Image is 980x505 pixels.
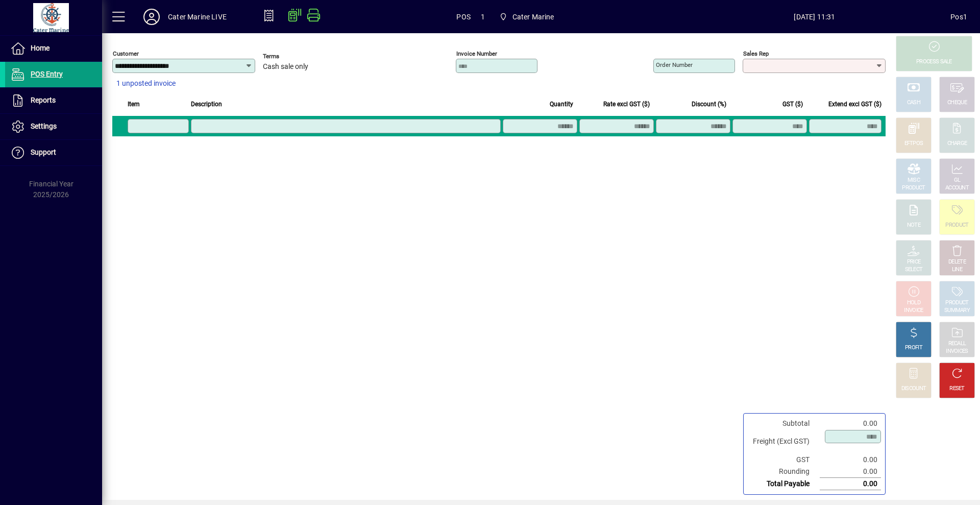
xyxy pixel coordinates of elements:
div: RECALL [948,340,966,348]
div: Pos1 [950,9,967,25]
div: CHEQUE [947,99,967,107]
span: Support [31,148,56,156]
div: CASH [907,99,920,107]
span: Item [128,99,140,110]
div: SUMMARY [944,307,970,315]
a: Home [5,36,102,61]
div: INVOICES [946,348,968,355]
div: RESET [949,385,965,393]
div: PRICE [907,258,921,266]
span: [DATE] 11:31 [679,9,951,25]
mat-label: Invoice number [456,50,497,57]
div: PRODUCT [945,299,968,307]
div: PROFIT [905,344,922,352]
span: POS [456,9,471,25]
td: 0.00 [820,478,881,490]
td: 0.00 [820,418,881,429]
div: GL [954,177,961,184]
div: HOLD [907,299,920,307]
td: 0.00 [820,466,881,478]
a: Support [5,140,102,165]
button: 1 unposted invoice [112,75,180,93]
span: 1 unposted invoice [116,78,176,89]
div: DISCOUNT [901,385,926,393]
div: SELECT [905,266,923,274]
span: Home [31,44,50,52]
span: Rate excl GST ($) [603,99,650,110]
div: MISC [908,177,920,184]
td: Rounding [748,466,820,478]
div: INVOICE [904,307,923,315]
div: ACCOUNT [945,184,969,192]
span: Extend excl GST ($) [828,99,881,110]
mat-label: Sales rep [743,50,769,57]
div: DELETE [948,258,966,266]
span: Settings [31,122,57,130]
span: Reports [31,96,56,104]
span: POS Entry [31,70,63,78]
td: GST [748,454,820,466]
span: Description [191,99,222,110]
td: Total Payable [748,478,820,490]
button: Profile [135,8,168,26]
td: Subtotal [748,418,820,429]
div: CHARGE [947,140,967,148]
div: LINE [952,266,962,274]
a: Settings [5,114,102,139]
div: EFTPOS [904,140,923,148]
span: GST ($) [782,99,803,110]
span: Terms [263,53,324,60]
a: Reports [5,88,102,113]
div: PRODUCT [945,222,968,229]
span: Discount (%) [692,99,726,110]
mat-label: Customer [113,50,139,57]
span: Cater Marine [495,8,558,26]
div: PROCESS SALE [916,58,952,66]
td: Freight (Excl GST) [748,429,820,454]
td: 0.00 [820,454,881,466]
div: NOTE [907,222,920,229]
mat-label: Order number [656,61,693,68]
div: Cater Marine LIVE [168,9,227,25]
span: Quantity [550,99,573,110]
div: PRODUCT [902,184,925,192]
span: Cash sale only [263,63,308,71]
span: Cater Marine [512,9,554,25]
span: 1 [481,9,485,25]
